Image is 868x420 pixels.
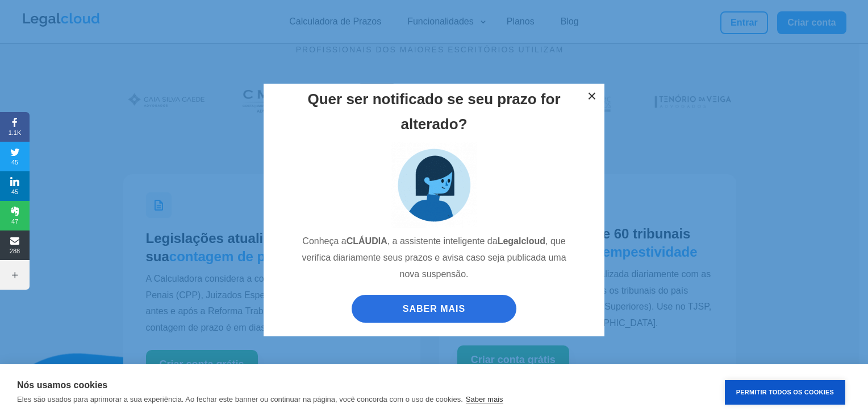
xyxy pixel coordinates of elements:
a: Saber mais [466,395,503,404]
button: Permitir Todos os Cookies [725,380,845,405]
strong: Legalcloud [498,236,545,246]
strong: CLÁUDIA [347,236,387,246]
a: SABER MAIS [352,295,516,323]
button: × [579,84,604,109]
p: Conheça a , a assistente inteligente da , que verifica diariamente seus prazos e avisa caso seja ... [295,233,573,291]
strong: Nós usamos cookies [17,380,107,390]
img: claudia_assistente [391,142,477,228]
h2: Quer ser notificado se seu prazo for alterado? [295,87,573,142]
p: Eles são usados para aprimorar a sua experiência. Ao fechar este banner ou continuar na página, v... [17,395,463,403]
